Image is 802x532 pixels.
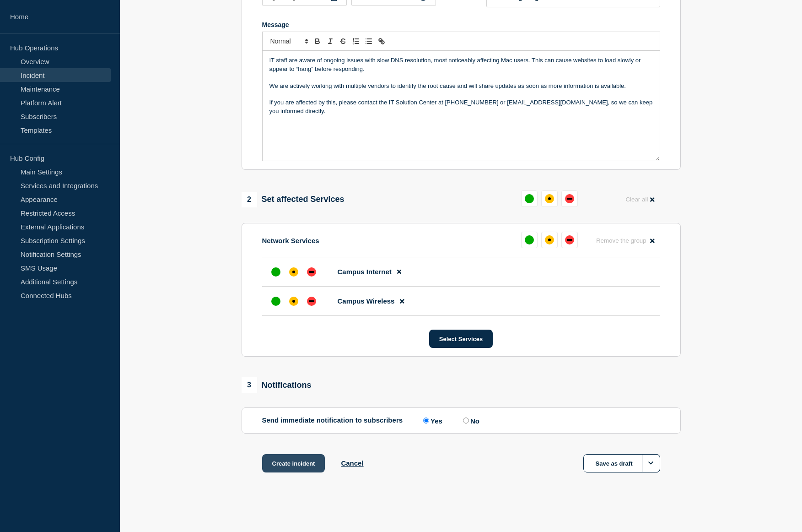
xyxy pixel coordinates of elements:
button: down [561,190,578,207]
button: Toggle bulleted list [362,36,375,47]
button: Toggle link [375,36,388,47]
button: Create incident [262,454,325,472]
span: 2 [242,192,257,207]
div: down [307,267,316,277]
button: up [521,232,538,248]
button: affected [541,190,558,207]
button: Select Services [429,330,493,348]
p: Network Services [262,237,319,244]
button: down [561,232,578,248]
div: affected [289,297,298,306]
button: Toggle strikethrough text [337,36,350,47]
button: Options [642,454,660,472]
label: Yes [421,416,442,425]
div: down [307,297,316,306]
button: Remove the group [591,232,660,250]
button: Cancel [341,459,363,467]
div: up [271,297,280,306]
button: up [521,190,538,207]
div: down [565,194,574,203]
p: Send immediate notification to subscribers [262,416,403,425]
div: up [271,267,280,277]
label: No [461,416,479,425]
input: No [463,418,469,423]
p: IT staff are aware of ongoing issues with slow DNS resolution, most noticeably affecting Mac user... [269,56,653,73]
button: Clear all [620,190,660,208]
button: Toggle italic text [324,36,337,47]
span: 3 [242,377,257,393]
button: Save as draft [583,454,660,472]
div: Message [263,51,660,161]
div: affected [545,235,554,244]
span: Campus Wireless [338,297,395,305]
button: Toggle ordered list [350,36,362,47]
p: If you are affected by this, please contact the IT Solution Center at [PHONE_NUMBER] or [EMAIL_AD... [269,98,653,115]
span: Campus Internet [338,268,392,276]
div: affected [545,194,554,203]
div: Set affected Services [242,192,344,207]
div: Send immediate notification to subscribers [262,416,660,425]
p: We are actively working with multiple vendors to identify the root cause and will share updates a... [269,82,653,90]
button: Toggle bold text [311,36,324,47]
input: Yes [423,418,429,423]
div: up [525,194,534,203]
div: affected [289,267,298,277]
div: down [565,235,574,244]
div: Notifications [242,377,312,393]
span: Font size [266,36,311,47]
button: affected [541,232,558,248]
div: up [525,235,534,244]
span: Remove the group [596,237,646,244]
div: Message [262,21,660,28]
